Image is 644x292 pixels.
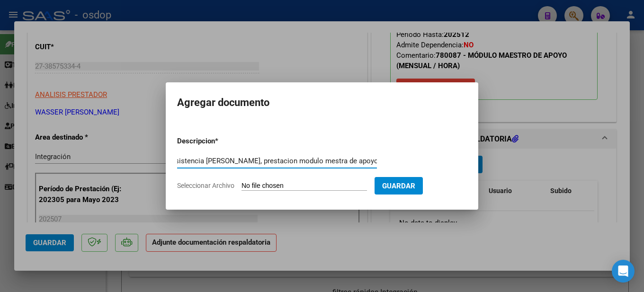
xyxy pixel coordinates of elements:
h2: Agregar documento [177,94,467,112]
div: Open Intercom Messenger [612,260,635,283]
span: Seleccionar Archivo [177,182,234,189]
button: Guardar [375,177,423,195]
p: Descripcion [177,136,264,147]
span: Guardar [382,182,415,190]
